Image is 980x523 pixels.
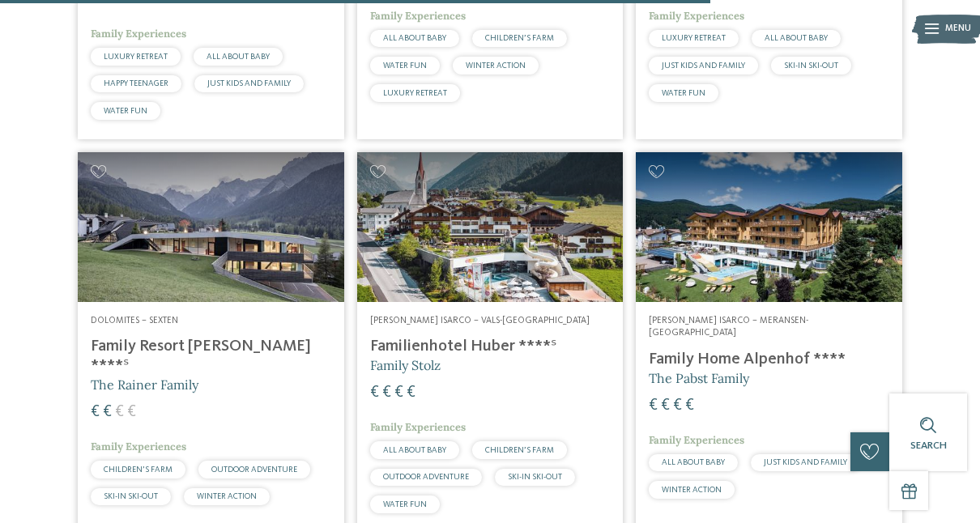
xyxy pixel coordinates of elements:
span: Family Experiences [91,440,186,453]
span: € [382,385,391,401]
span: Family Stolz [370,357,441,373]
span: € [394,385,403,401]
span: Family Experiences [370,420,466,434]
span: € [370,385,379,401]
span: SKI-IN SKI-OUT [508,473,562,481]
span: The Pabst Family [649,370,749,386]
span: ALL ABOUT BABY [662,458,725,466]
span: SKI-IN SKI-OUT [104,492,158,500]
span: € [103,404,112,420]
span: € [685,398,694,414]
span: WINTER ACTION [197,492,257,500]
span: Family Experiences [91,27,186,40]
img: Family Home Alpenhof **** [636,152,902,302]
span: JUST KIDS AND FAMILY [764,458,847,466]
span: Dolomites – Sexten [91,316,178,325]
h4: Family Home Alpenhof **** [649,350,889,369]
span: € [91,404,100,420]
span: ALL ABOUT BABY [383,446,446,454]
h4: Family Resort [PERSON_NAME] ****ˢ [91,337,331,376]
span: WATER FUN [104,107,147,115]
span: ALL ABOUT BABY [765,34,828,42]
span: Family Experiences [649,433,744,447]
span: LUXURY RETREAT [104,53,168,61]
span: WATER FUN [383,62,427,70]
span: € [661,398,670,414]
span: CHILDREN’S FARM [104,466,173,474]
span: Family Experiences [649,9,744,23]
span: € [407,385,415,401]
span: OUTDOOR ADVENTURE [211,466,297,474]
span: SKI-IN SKI-OUT [784,62,838,70]
span: WINTER ACTION [662,486,722,494]
span: ALL ABOUT BABY [383,34,446,42]
span: LUXURY RETREAT [383,89,447,97]
span: HAPPY TEENAGER [104,79,168,87]
span: € [649,398,658,414]
span: Family Experiences [370,9,466,23]
img: Family Resort Rainer ****ˢ [78,152,344,302]
span: CHILDREN’S FARM [485,34,554,42]
span: OUTDOOR ADVENTURE [383,473,469,481]
span: WATER FUN [662,89,705,97]
span: LUXURY RETREAT [662,34,726,42]
img: Looking for family hotels? Find the best ones here! [357,152,624,302]
span: CHILDREN’S FARM [485,446,554,454]
span: Search [910,440,947,451]
span: JUST KIDS AND FAMILY [207,79,291,87]
span: WINTER ACTION [466,62,526,70]
span: € [673,398,682,414]
span: The Rainer Family [91,376,198,393]
span: € [127,404,136,420]
span: WATER FUN [383,500,427,508]
span: € [115,404,124,420]
span: ALL ABOUT BABY [207,53,270,61]
h4: Familienhotel Huber ****ˢ [370,337,611,356]
span: JUST KIDS AND FAMILY [662,62,745,70]
span: [PERSON_NAME] Isarco – Vals-[GEOGRAPHIC_DATA] [370,316,590,325]
span: [PERSON_NAME] Isarco – Meransen-[GEOGRAPHIC_DATA] [649,316,808,338]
